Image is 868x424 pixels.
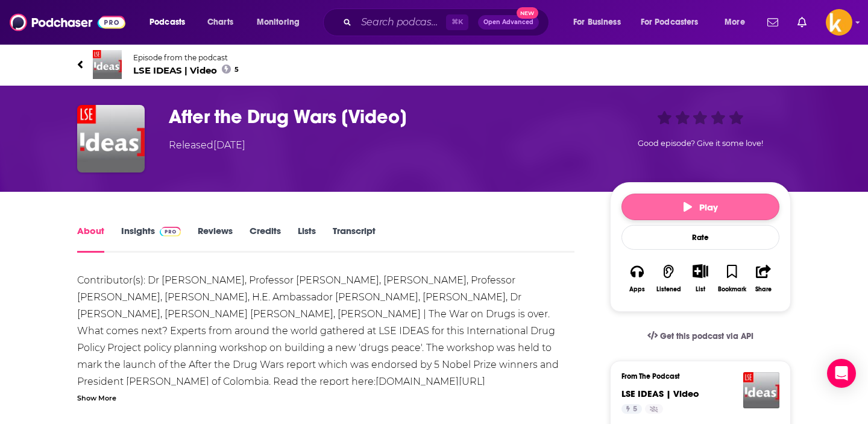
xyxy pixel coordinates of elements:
a: Get this podcast via API [638,321,763,351]
img: Podchaser Pro [160,227,181,236]
a: InsightsPodchaser Pro [121,225,181,253]
span: 5 [633,403,637,416]
button: Show More Button [688,264,712,277]
button: open menu [141,13,201,32]
span: 5 [234,67,239,72]
a: 5 [621,404,642,414]
span: Episode from the podcast [133,53,239,62]
button: open menu [565,13,636,32]
span: Logged in as sshawan [826,9,852,36]
div: Released [DATE] [169,138,245,153]
button: Share [748,256,779,300]
img: User Profile [826,9,852,36]
a: [DOMAIN_NAME][URL] [376,376,485,387]
a: Show notifications dropdown [793,12,811,33]
h3: From The Podcast [621,372,770,381]
a: Reviews [198,225,233,253]
button: Play [621,194,779,220]
span: New [517,7,538,19]
img: Podchaser - Follow, Share and Rate Podcasts [10,11,125,34]
button: Open AdvancedNew [478,15,539,30]
span: Charts [207,14,233,31]
span: Get this podcast via API [660,331,753,341]
div: Rate [621,225,779,250]
a: Charts [200,13,241,32]
div: Search podcasts, credits, & more... [335,8,561,36]
span: ⌘ K [446,14,468,30]
img: LSE IDEAS | Video [93,50,122,79]
a: About [77,225,104,253]
span: Good episode? Give it some love! [638,139,763,148]
div: Contributor(s): Dr [PERSON_NAME], Professor [PERSON_NAME], [PERSON_NAME], Professor [PERSON_NAME]... [77,272,574,390]
span: For Business [573,14,621,31]
button: open menu [633,13,716,32]
button: Show profile menu [826,9,852,36]
h1: After the Drug Wars [Video] [169,105,591,128]
button: Apps [621,256,653,300]
a: LSE IDEAS | VideoEpisode from the podcastLSE IDEAS | Video5 [77,50,434,79]
input: Search podcasts, credits, & more... [356,13,446,32]
div: Listened [656,286,681,293]
a: Show notifications dropdown [763,12,783,33]
span: Play [684,201,718,213]
span: Podcasts [149,14,185,31]
a: LSE IDEAS | Video [621,388,699,399]
a: Lists [298,225,316,253]
button: Listened [653,256,684,300]
span: LSE IDEAS | Video [133,65,239,76]
span: Open Advanced [483,19,533,25]
div: Share [755,286,772,293]
span: Monitoring [257,14,300,31]
img: After the Drug Wars [Video] [77,105,145,172]
button: open menu [248,13,315,32]
a: Credits [250,225,281,253]
div: Show More ButtonList [685,256,716,300]
button: Bookmark [716,256,747,300]
img: LSE IDEAS | Video [743,372,779,408]
div: Bookmark [718,286,746,293]
a: Transcript [333,225,376,253]
span: For Podcasters [641,14,699,31]
div: Apps [629,286,645,293]
div: Open Intercom Messenger [827,359,856,388]
span: More [725,14,745,31]
div: List [696,285,705,293]
button: open menu [716,13,760,32]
